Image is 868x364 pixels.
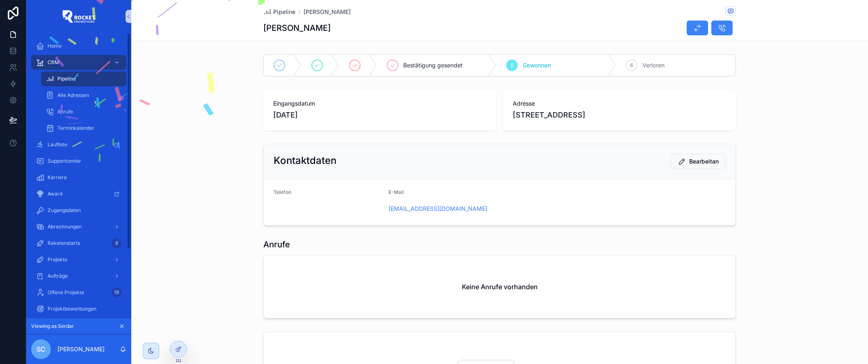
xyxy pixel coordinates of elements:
[689,157,719,166] span: Bearbeitan
[57,76,76,82] span: Pipeline
[671,154,726,169] button: Bearbeitan
[388,205,487,213] a: [EMAIL_ADDRESS][DOMAIN_NAME]
[274,154,336,167] h2: Kontaktdaten
[48,43,62,49] span: Home
[48,59,59,66] span: CRM
[523,61,551,69] span: Gewonnen
[26,33,131,318] div: scrollable content
[41,104,126,119] a: Anrufe
[48,273,68,279] span: Aufträge
[273,8,295,16] span: Pipeline
[31,269,126,283] a: Aufträge
[274,189,291,195] span: Telefon
[112,288,121,297] div: 19
[31,170,126,185] a: Karriere
[511,62,514,69] span: 5
[31,187,126,201] a: Award
[263,22,331,34] h1: [PERSON_NAME]
[403,61,463,69] span: Bestätigung gesendet
[48,141,67,148] span: Laufliste
[48,289,84,296] span: Offene Projekte
[513,109,726,121] span: [STREET_ADDRESS]
[462,282,538,292] h2: Keine Anrufe vorhanden
[112,238,121,248] div: 6
[48,240,80,247] span: Raketenstarts
[57,125,94,131] span: Terminkalender
[48,306,96,312] span: Projektbewerbungen
[388,189,404,195] span: E-Mail
[48,207,81,214] span: Zugangsdaten
[31,203,126,218] a: Zugangsdaten
[57,108,73,115] span: Anrufe
[48,174,67,181] span: Karriere
[31,219,126,234] a: Abrechnungen
[630,62,633,69] span: 6
[642,61,665,69] span: Verloren
[31,252,126,267] a: Projekte
[41,71,126,86] a: Pipeline
[273,99,487,108] span: Eingangsdatum
[304,8,351,16] a: [PERSON_NAME]
[62,10,95,23] img: App logo
[48,223,82,230] span: Abrechnungen
[57,92,89,99] span: Alle Adressen
[31,154,126,168] a: Supportcenter
[31,285,126,300] a: Offene Projekte19
[263,8,295,16] a: Pipeline
[31,55,126,70] a: CRM
[31,323,74,329] span: Viewing as Serdar
[31,302,126,316] a: Projektbewerbungen
[48,191,62,197] span: Award
[41,88,126,103] a: Alle Adressen
[37,344,46,354] span: SC
[41,121,126,136] a: Terminkalender
[48,158,81,164] span: Supportcenter
[57,345,105,353] p: [PERSON_NAME]
[31,39,126,53] a: Home
[263,239,290,250] h1: Anrufe
[48,256,67,263] span: Projekte
[513,99,726,108] span: Adresse
[31,137,126,152] a: Laufliste
[273,109,487,121] span: [DATE]
[31,236,126,251] a: Raketenstarts6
